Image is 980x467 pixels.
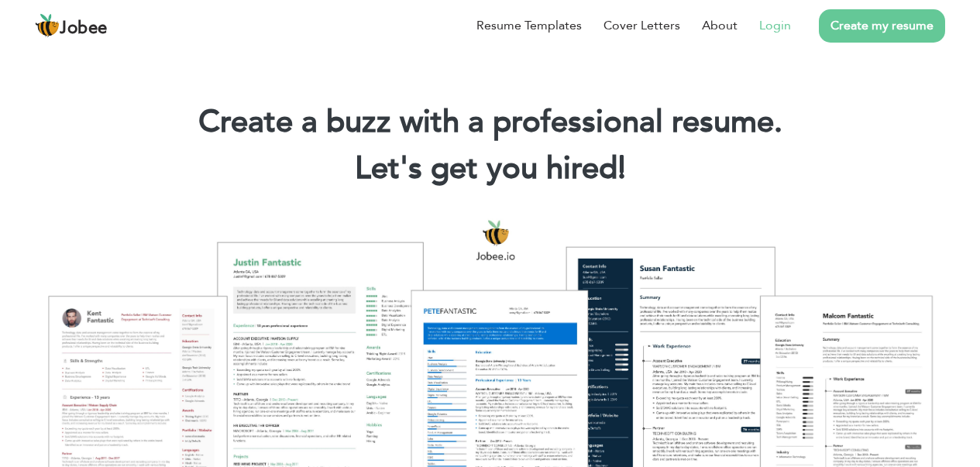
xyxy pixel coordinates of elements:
a: Resume Templates [476,16,582,35]
a: Cover Letters [603,16,680,35]
h2: Let's [23,149,957,189]
a: Jobee [35,13,108,38]
a: Create my resume [819,9,945,43]
a: Login [759,16,791,35]
h1: Create a buzz with a professional resume. [23,102,957,143]
a: About [702,16,738,35]
span: Jobee [60,20,108,37]
img: jobee.io [35,13,60,38]
span: | [618,147,625,190]
span: get you hired! [431,147,626,190]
